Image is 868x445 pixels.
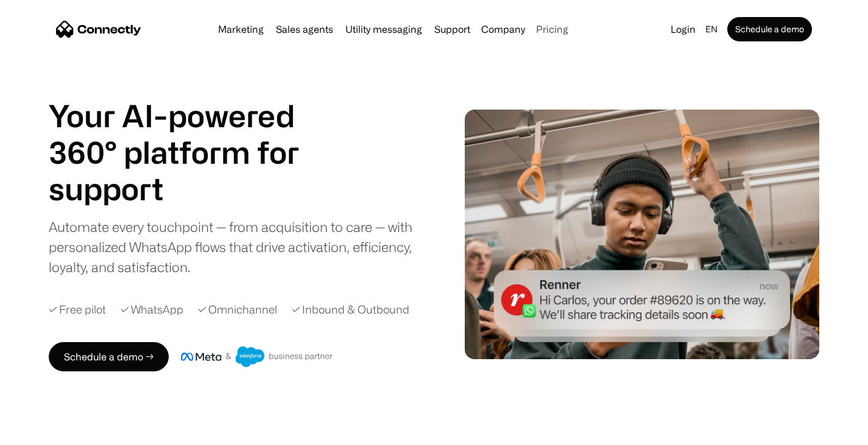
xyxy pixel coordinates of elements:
a: Support [429,24,475,34]
div: ✓ WhatsApp [121,301,183,318]
div: ✓ Omnichannel [198,301,277,318]
div: ✓ Free pilot [49,301,106,318]
div: 2 of 4 [49,170,329,207]
div: Company [478,21,529,38]
a: Login [666,21,700,38]
a: home [56,20,141,38]
aside: Language selected: English [12,422,73,441]
div: Automate every touchpoint — from acquisition to care — with personalized WhatsApp flows that driv... [49,217,429,277]
a: Schedule a demo → [49,342,169,371]
img: Meta and Salesforce business partner badge. [181,346,333,367]
div: en [700,21,725,38]
a: Pricing [531,24,573,34]
div: ✓ Inbound & Outbound [292,301,409,318]
div: carousel [49,170,329,207]
a: Schedule a demo [727,17,812,41]
a: Sales agents [271,24,338,34]
ul: Language list [24,424,73,441]
a: Marketing [213,24,269,34]
h1: support [49,170,329,207]
div: en [705,21,718,38]
div: Company [481,21,525,38]
a: Utility messaging [340,24,427,34]
h1: Your AI-powered 360° platform for [49,97,329,170]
